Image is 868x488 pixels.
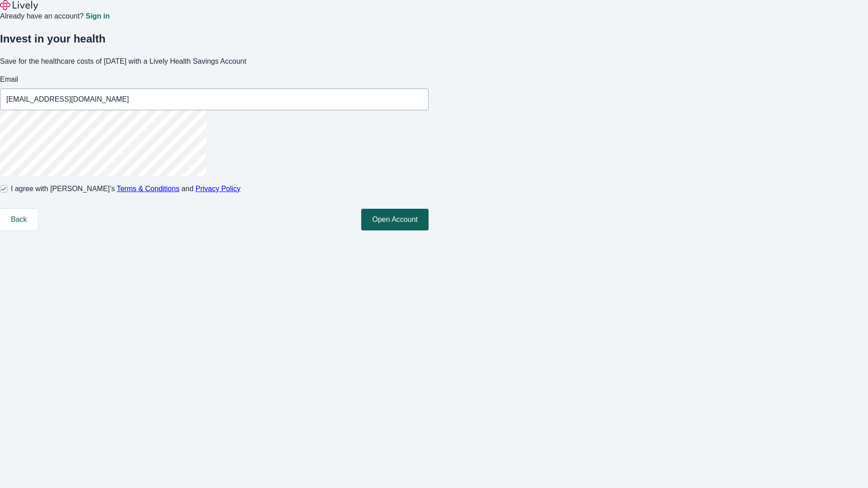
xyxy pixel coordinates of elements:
[361,209,429,230] button: Open Account
[11,183,241,194] span: I agree with [PERSON_NAME]’s and
[85,13,109,20] a: Sign in
[117,185,179,192] a: Terms & Conditions
[196,185,241,192] a: Privacy Policy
